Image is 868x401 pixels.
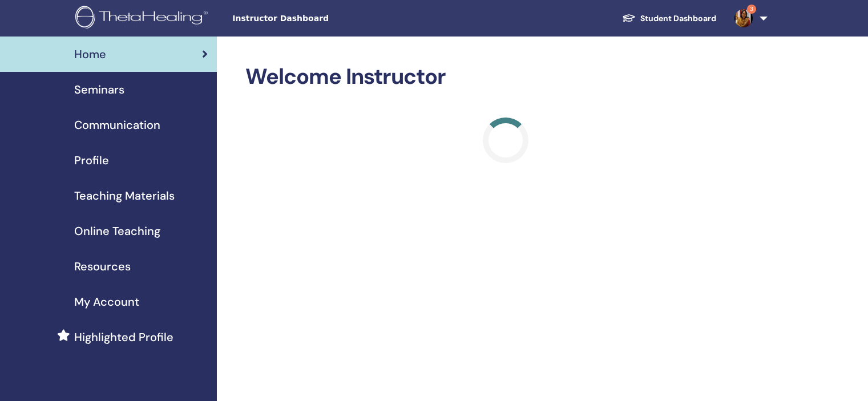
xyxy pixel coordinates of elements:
span: Resources [74,258,131,275]
span: Profile [74,152,109,169]
span: Communication [74,116,160,133]
span: My Account [74,293,139,310]
span: Online Teaching [74,222,160,240]
img: default.jpg [734,9,753,27]
span: 3 [747,5,756,14]
a: Student Dashboard [613,8,725,29]
span: Instructor Dashboard [232,13,403,25]
h2: Welcome Instructor [245,64,765,90]
img: graduation-cap-white.svg [622,13,636,23]
img: logo.png [75,6,212,31]
span: Teaching Materials [74,187,175,204]
span: Seminars [74,81,124,98]
span: Home [74,46,106,63]
span: Highlighted Profile [74,329,173,346]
